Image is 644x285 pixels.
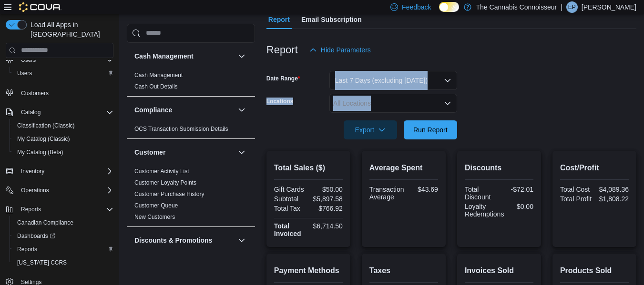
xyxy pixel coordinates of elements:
[465,162,533,174] h2: Discounts
[2,203,117,216] button: Reports
[2,165,117,178] button: Inventory
[596,195,629,203] div: $1,808.22
[596,186,629,193] div: $4,089.36
[310,205,343,212] div: $766.92
[134,236,212,245] h3: Discounts & Promotions
[17,54,113,66] span: Users
[274,205,307,212] div: Total Tax
[465,186,497,201] div: Total Discount
[17,166,113,177] span: Inventory
[321,45,371,55] span: Hide Parameters
[10,146,117,159] button: My Catalog (Beta)
[413,125,448,135] span: Run Report
[560,186,593,193] div: Total Cost
[13,217,113,228] span: Canadian Compliance
[134,202,178,209] a: Customer Queue
[127,69,255,96] div: Cash Management
[266,75,300,82] label: Date Range
[13,133,74,145] a: My Catalog (Classic)
[13,257,113,268] span: Washington CCRS
[134,125,228,133] span: OCS Transaction Submission Details
[13,147,67,158] a: My Catalog (Beta)
[21,89,49,97] span: Customers
[134,167,189,175] span: Customer Activity List
[266,98,294,105] label: Locations
[17,204,113,215] span: Reports
[134,83,178,90] a: Cash Out Details
[17,69,32,77] span: Users
[236,104,247,116] button: Compliance
[476,1,557,13] p: The Cannabis Connoisseur
[369,162,438,174] h2: Average Spent
[13,244,41,255] a: Reports
[444,99,451,107] button: Open list of options
[465,203,504,218] div: Loyalty Redemptions
[10,216,117,229] button: Canadian Compliance
[17,219,73,226] span: Canadian Compliance
[344,120,397,139] button: Export
[127,123,255,138] div: Compliance
[134,179,196,187] span: Customer Loyalty Points
[13,217,77,228] a: Canadian Compliance
[508,203,533,210] div: $0.00
[465,265,533,276] h2: Invoices Sold
[349,120,391,139] span: Export
[274,195,307,203] div: Subtotal
[17,148,63,156] span: My Catalog (Beta)
[134,214,175,220] a: New Customers
[329,71,457,90] button: Last 7 Days (excluding [DATE])
[402,2,431,12] span: Feedback
[134,191,204,197] a: Customer Purchase History
[236,147,247,158] button: Customer
[17,88,52,99] a: Customers
[369,265,438,276] h2: Taxes
[2,106,117,119] button: Catalog
[134,168,189,175] a: Customer Activity List
[404,120,457,139] button: Run Report
[17,122,75,129] span: Classification (Classic)
[439,2,459,12] input: Dark Mode
[17,232,55,240] span: Dashboards
[134,256,160,263] a: Discounts
[10,119,117,132] button: Classification (Classic)
[301,10,362,29] span: Email Subscription
[13,147,113,158] span: My Catalog (Beta)
[369,186,404,201] div: Transaction Average
[10,229,117,243] a: Dashboards
[274,265,343,276] h2: Payment Methods
[17,107,113,118] span: Catalog
[10,132,117,146] button: My Catalog (Classic)
[568,1,576,13] span: EP
[17,185,113,196] span: Operations
[408,186,438,193] div: $43.69
[439,12,440,12] span: Dark Mode
[582,1,636,13] p: [PERSON_NAME]
[134,236,234,245] button: Discounts & Promotions
[134,202,178,209] span: Customer Queue
[17,87,113,98] span: Customers
[17,204,45,215] button: Reports
[566,1,578,13] div: Elysha Park
[13,230,59,242] a: Dashboards
[2,184,117,197] button: Operations
[268,10,290,29] span: Report
[2,86,117,99] button: Customers
[21,206,41,213] span: Reports
[21,56,36,64] span: Users
[134,147,234,157] button: Customer
[13,244,113,255] span: Reports
[560,195,593,203] div: Total Profit
[13,68,36,79] a: Users
[134,126,228,132] a: OCS Transaction Submission Details
[21,108,41,116] span: Catalog
[134,105,172,115] h3: Compliance
[306,40,375,59] button: Hide Parameters
[236,235,247,246] button: Discounts & Promotions
[17,135,70,143] span: My Catalog (Classic)
[134,51,234,61] button: Cash Management
[134,72,183,79] a: Cash Management
[17,166,48,177] button: Inventory
[17,259,67,266] span: [US_STATE] CCRS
